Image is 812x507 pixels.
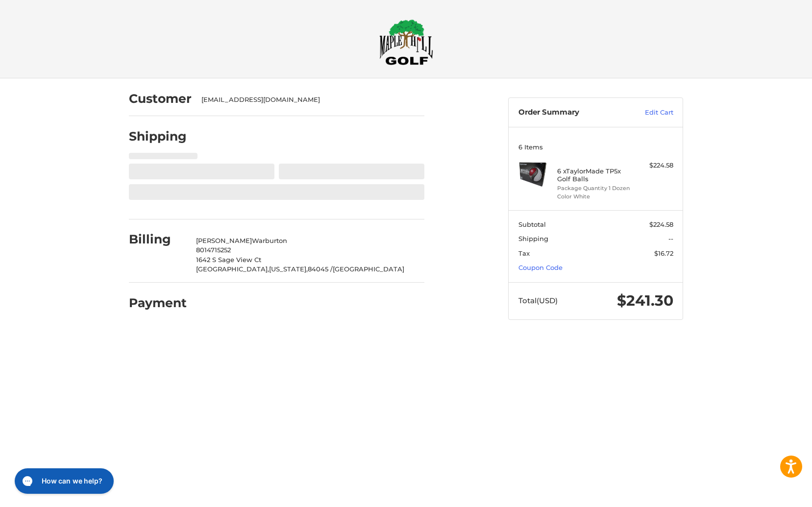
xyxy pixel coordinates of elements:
[10,465,117,497] iframe: Gorgias live chat messenger
[333,265,404,273] span: [GEOGRAPHIC_DATA]
[557,184,632,193] li: Package Quantity 1 Dozen
[129,91,192,106] h2: Customer
[252,237,287,244] span: Warburton
[308,265,333,273] span: 84045 /
[518,296,558,305] span: Total (USD)
[518,143,673,151] h3: 6 Items
[201,95,415,105] div: [EMAIL_ADDRESS][DOMAIN_NAME]
[129,232,186,247] h2: Billing
[617,291,673,310] span: $241.30
[654,249,673,257] span: $16.72
[196,237,252,244] span: [PERSON_NAME]
[649,220,673,228] span: $224.58
[731,481,812,507] iframe: Google Customer Reviews
[518,108,624,118] h3: Order Summary
[379,19,433,65] img: Maple Hill Golf
[196,246,231,254] span: 8014715252
[518,264,563,271] a: Coupon Code
[668,235,673,242] span: --
[518,249,530,257] span: Tax
[557,167,632,183] h4: 6 x TaylorMade TP5x Golf Balls
[129,295,187,311] h2: Payment
[269,265,308,273] span: [US_STATE],
[557,193,632,201] li: Color White
[196,265,269,273] span: [GEOGRAPHIC_DATA],
[518,220,546,228] span: Subtotal
[518,235,548,242] span: Shipping
[635,161,673,170] div: $224.58
[129,129,187,144] h2: Shipping
[196,256,261,264] span: 1642 S Sage View Ct
[624,108,673,118] a: Edit Cart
